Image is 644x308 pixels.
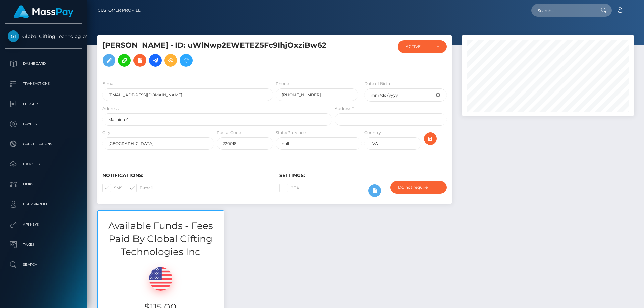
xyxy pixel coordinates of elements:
[5,156,82,173] a: Batches
[398,40,447,53] button: ACTIVE
[102,40,328,70] h5: [PERSON_NAME] - ID: uWlNwp2EWETEZ5Fc9IhjOxziBw62
[102,81,115,87] label: E-mail
[5,75,82,92] a: Transactions
[98,219,224,259] h3: Available Funds - Fees Paid By Global Gifting Technologies Inc
[8,159,79,169] p: Batches
[102,130,110,136] label: City
[5,176,82,193] a: Links
[8,139,79,149] p: Cancellations
[364,130,381,136] label: Country
[279,184,299,192] label: 2FA
[128,184,153,192] label: E-mail
[5,196,82,213] a: User Profile
[276,130,306,136] label: State/Province
[5,96,82,112] a: Ledger
[390,181,447,194] button: Do not require
[8,30,19,42] img: Global Gifting Technologies Inc
[102,106,119,112] label: Address
[5,55,82,72] a: Dashboard
[102,184,122,192] label: SMS
[276,81,289,87] label: Phone
[5,136,82,152] a: Cancellations
[8,99,79,109] p: Ledger
[5,236,82,253] a: Taxes
[98,3,141,17] a: Customer Profile
[8,179,79,189] p: Links
[8,59,79,69] p: Dashboard
[8,199,79,209] p: User Profile
[5,216,82,233] a: API Keys
[8,79,79,89] p: Transactions
[5,116,82,132] a: Payees
[8,119,79,129] p: Payees
[406,44,431,49] div: ACTIVE
[217,130,241,136] label: Postal Code
[531,4,594,17] input: Search...
[398,185,431,190] div: Do not require
[364,81,390,87] label: Date of Birth
[8,260,79,270] p: Search
[149,54,162,67] a: Initiate Payout
[149,267,172,291] img: USD.png
[14,5,73,18] img: MassPay Logo
[5,256,82,273] a: Search
[5,33,82,39] span: Global Gifting Technologies Inc
[279,173,446,178] h6: Settings:
[335,106,355,112] label: Address 2
[8,240,79,250] p: Taxes
[8,220,79,230] p: API Keys
[102,173,269,178] h6: Notifications:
